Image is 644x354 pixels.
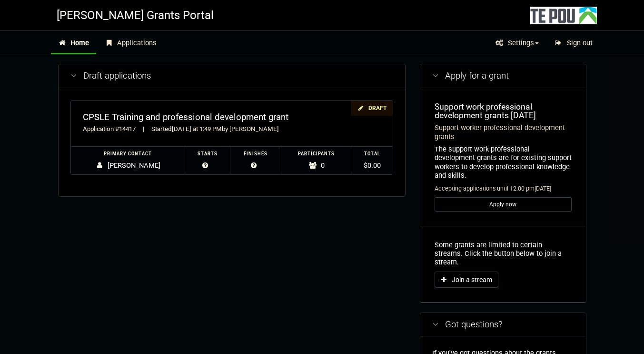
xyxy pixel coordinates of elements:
[530,7,597,30] div: Te Pou Logo
[435,145,572,180] div: The support work professional development grants are for existing support workers to develop prof...
[435,197,572,212] a: Apply now
[357,149,388,159] div: Total
[235,149,276,159] div: Finishes
[190,149,225,159] div: Starts
[76,149,180,159] div: Primary contact
[83,124,381,134] div: Application #14417 Started by [PERSON_NAME]
[97,33,164,54] a: Applications
[59,64,405,88] div: Draft applications
[435,184,572,193] div: Accepting applications until 12:00 pm[DATE]
[281,146,352,174] td: 0
[286,149,347,159] div: Participants
[547,33,600,54] a: Sign out
[51,33,97,54] a: Home
[435,123,572,141] div: Support worker professional development grants
[435,241,572,267] p: Some grants are limited to certain streams. Click the button below to join a stream.
[352,146,393,174] td: $0.00
[435,272,498,288] button: Join a stream
[172,125,222,132] span: [DATE] at 1:49 PM
[71,146,185,174] td: [PERSON_NAME]
[488,33,546,54] a: Settings
[420,64,586,88] div: Apply for a grant
[83,112,381,122] div: CPSLE Training and professional development grant
[136,125,151,132] span: |
[420,313,586,337] div: Got questions?
[351,101,392,116] div: Draft
[435,102,572,120] div: Support work professional development grants [DATE]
